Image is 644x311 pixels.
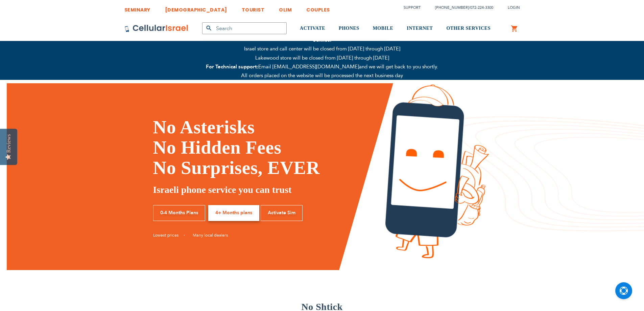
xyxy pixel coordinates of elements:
[306,2,330,14] a: COUPLES
[153,232,185,238] a: Lowest prices
[206,63,258,70] strong: For Technical support:
[6,134,12,153] div: Reviews
[153,117,375,178] h1: No Asterisks No Hidden Fees No Surprises, EVER
[124,24,189,32] img: Cellular Israel Logo
[428,3,493,13] li: /
[242,2,265,14] a: TOURIST
[446,16,491,41] a: OTHER SERVICES
[300,26,325,31] span: ACTIVATE
[508,5,520,10] span: Login
[202,22,287,34] input: Search
[446,26,491,31] span: OTHER SERVICES
[208,205,259,221] a: 4+ Months plans
[271,63,359,70] a: [EMAIL_ADDRESS][DOMAIN_NAME]
[407,26,433,31] span: INTERNET
[279,2,292,14] a: OLIM
[124,2,150,14] a: SEMINARY
[404,5,421,10] a: Support
[339,26,359,31] span: PHONES
[193,232,228,238] a: Many local dealers
[470,5,493,10] a: 072-224-3300
[153,205,205,221] a: 0-4 Months Plans
[435,5,469,10] a: [PHONE_NUMBER]
[407,16,433,41] a: INTERNET
[373,16,393,41] a: MOBILE
[165,2,227,14] a: [DEMOGRAPHIC_DATA]
[373,26,393,31] span: MOBILE
[261,205,303,221] a: Activate Sim
[153,183,375,197] h5: Israeli phone service you can trust
[300,16,325,41] a: ACTIVATE
[339,16,359,41] a: PHONES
